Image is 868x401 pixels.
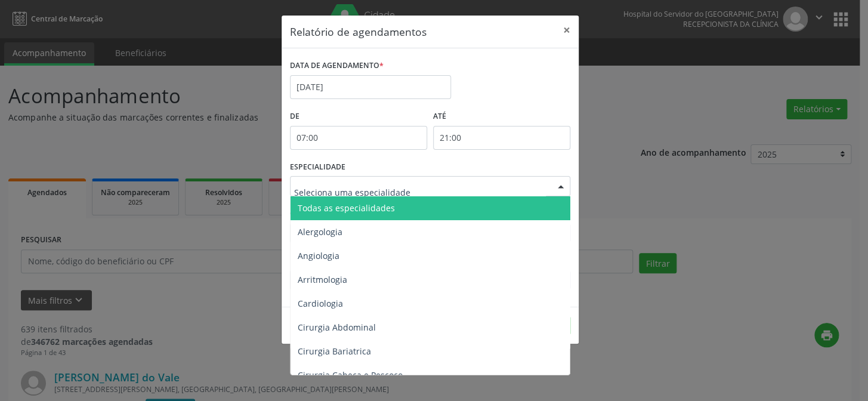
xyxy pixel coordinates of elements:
[298,274,347,285] span: Arritmologia
[298,369,403,381] span: Cirurgia Cabeça e Pescoço
[298,250,339,261] span: Angiologia
[298,202,395,214] span: Todas as especialidades
[555,16,579,45] button: Close
[290,57,384,75] label: DATA DE AGENDAMENTO
[290,75,451,99] input: Selecione uma data ou intervalo
[298,226,342,237] span: Alergologia
[290,158,345,177] label: ESPECIALIDADE
[433,107,570,126] label: ATÉ
[433,126,570,150] input: Selecione o horário final
[290,107,427,126] label: De
[298,322,376,333] span: Cirurgia Abdominal
[294,180,546,204] input: Seleciona uma especialidade
[298,298,343,309] span: Cardiologia
[290,24,427,39] h5: Relatório de agendamentos
[298,346,371,357] span: Cirurgia Bariatrica
[290,126,427,150] input: Selecione o horário inicial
